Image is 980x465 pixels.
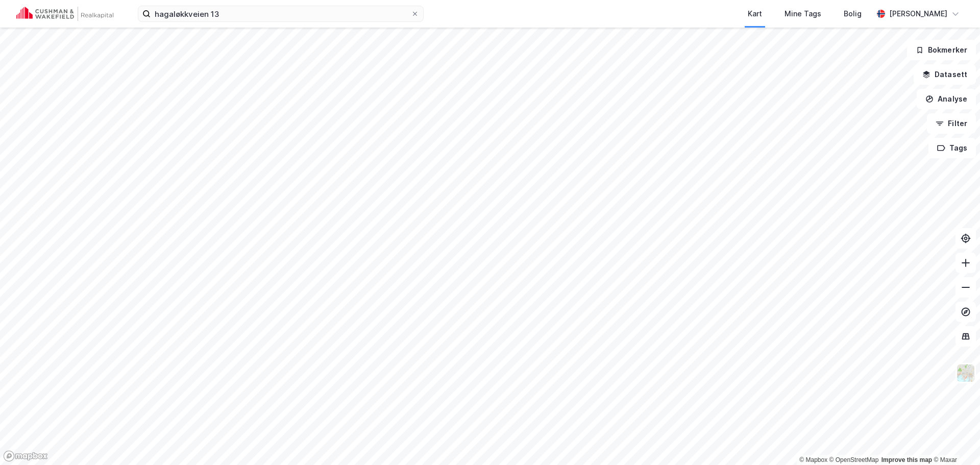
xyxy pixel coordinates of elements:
[907,40,976,60] button: Bokmerker
[16,7,113,21] img: cushman-wakefield-realkapital-logo.202ea83816669bd177139c58696a8fa1.svg
[929,416,980,465] div: Kontrollprogram for chat
[799,456,827,463] a: Mapbox
[917,89,976,109] button: Analyse
[829,456,879,463] a: OpenStreetMap
[3,450,48,462] a: Mapbox homepage
[956,363,975,383] img: Z
[844,8,862,20] div: Bolig
[929,416,980,465] iframe: Chat Widget
[889,8,947,20] div: [PERSON_NAME]
[748,8,762,20] div: Kart
[785,8,821,20] div: Mine Tags
[881,456,932,463] a: Improve this map
[927,113,976,134] button: Filter
[151,6,411,21] input: Søk på adresse, matrikkel, gårdeiere, leietakere eller personer
[914,64,976,85] button: Datasett
[928,138,976,158] button: Tags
